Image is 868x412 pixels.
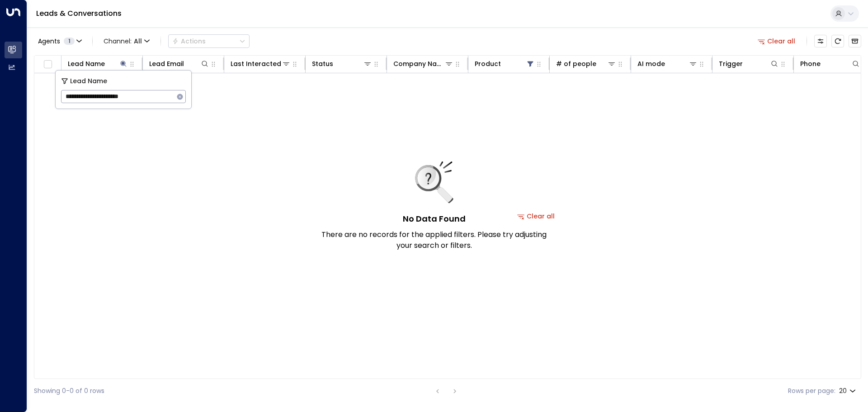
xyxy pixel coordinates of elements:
div: AI mode [637,58,698,69]
button: Agents1 [34,35,85,47]
span: Lead Name [70,76,107,86]
div: Company Name [393,58,453,69]
div: Phone [800,58,821,69]
div: Lead Email [149,58,209,69]
div: Lead Name [68,58,105,69]
button: Clear all [754,35,799,47]
span: Agents [38,38,60,44]
span: All [134,38,142,45]
button: Channel:All [100,35,153,47]
button: Customize [814,35,827,47]
button: Archived Leads [849,35,861,47]
span: 1 [64,38,75,45]
div: Product [475,58,535,69]
div: Button group with a nested menu [168,34,250,48]
div: Trigger [719,58,779,69]
span: Toggle select all [42,59,53,70]
div: Product [475,58,501,69]
div: Actions [172,37,206,45]
label: Rows per page: [788,386,835,396]
a: Leads & Conversations [36,8,122,19]
div: # of people [556,58,616,69]
div: Trigger [719,58,743,69]
button: Actions [168,34,250,48]
div: Showing 0-0 of 0 rows [34,386,104,396]
span: Refresh [831,35,844,47]
div: AI mode [637,58,665,69]
div: Company Name [393,58,444,69]
div: Status [312,58,333,69]
div: Phone [800,58,860,69]
nav: pagination navigation [432,385,461,397]
div: Last Interacted [231,58,291,69]
div: Lead Name [68,58,128,69]
div: 20 [839,384,858,398]
div: Last Interacted [231,58,281,69]
div: # of people [556,58,596,69]
div: Status [312,58,372,69]
h5: No Data Found [403,213,466,225]
div: Lead Email [149,58,184,69]
p: There are no records for the applied filters. Please try adjusting your search or filters. [321,229,547,251]
span: Channel: [100,35,153,47]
